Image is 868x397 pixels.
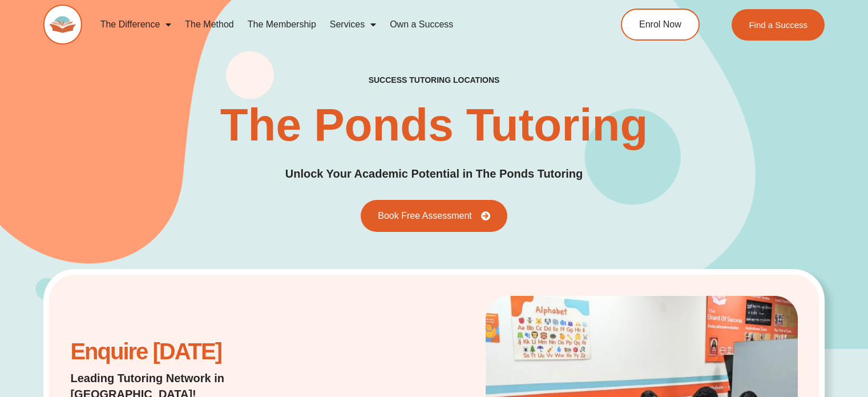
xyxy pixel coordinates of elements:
a: Book Free Assessment [361,200,507,232]
span: Book Free Assessment [378,211,472,220]
a: The Difference [94,11,179,38]
h2: success tutoring locations [369,75,500,85]
a: Enrol Now [621,9,700,41]
a: Find a Success [732,9,825,41]
h2: Enquire [DATE] [70,344,332,359]
a: The Method [178,11,240,38]
a: Services [323,11,383,38]
a: Own a Success [383,11,460,38]
h2: The Ponds Tutoring [220,102,648,148]
nav: Menu [94,11,576,38]
span: Enrol Now [639,20,681,29]
a: The Membership [241,11,323,38]
p: Unlock Your Academic Potential in The Ponds Tutoring [285,165,583,183]
span: Find a Success [749,21,808,29]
